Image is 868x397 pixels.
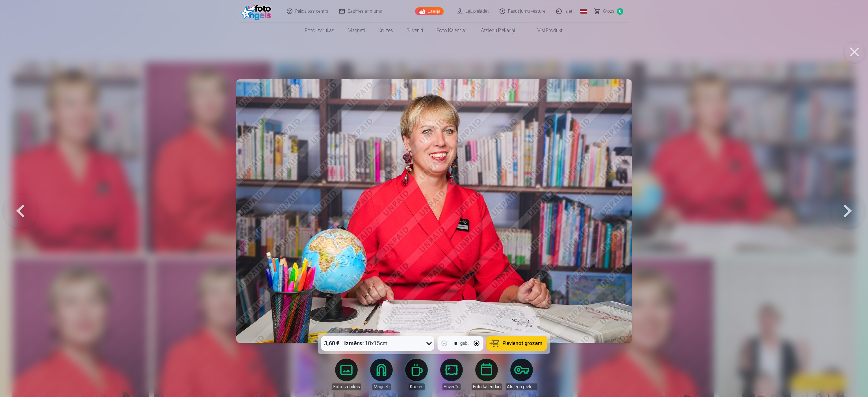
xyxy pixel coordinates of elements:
div: Foto kalendāri [472,383,502,390]
a: Foto kalendāri [471,359,502,390]
a: Suvenīri [436,359,467,390]
div: Krūzes [409,383,425,390]
a: Visi produkti [522,23,570,38]
a: Foto kalendāri [430,23,474,38]
a: Krūzes [401,359,432,390]
div: Atslēgu piekariņi [506,383,537,390]
span: Pievienot grozam [503,341,542,346]
a: Magnēti [366,359,397,390]
img: /fa1 [241,2,274,20]
div: Magnēti [372,383,391,390]
div: 3,60 € [321,336,342,351]
a: Suvenīri [400,23,430,38]
div: Suvenīri [442,383,461,390]
div: gab. [460,340,469,347]
div: 10x15cm [344,336,388,351]
a: Foto izdrukas [298,23,341,38]
div: Foto izdrukas [332,383,361,390]
a: Atslēgu piekariņi [506,359,537,390]
span: 0 [617,8,623,15]
a: Galerija [415,7,444,15]
a: Magnēti [341,23,372,38]
a: Atslēgu piekariņi [474,23,522,38]
button: Pievienot grozam [487,336,547,351]
a: Krūzes [372,23,400,38]
span: Grozs [603,8,615,15]
a: Foto izdrukas [331,359,362,390]
strong: Izmērs : [344,339,364,347]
